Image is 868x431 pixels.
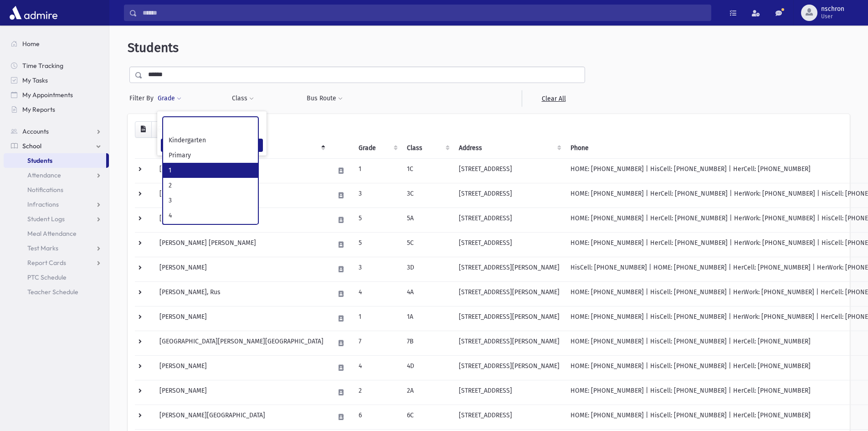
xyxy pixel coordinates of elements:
td: [PERSON_NAME] [154,380,329,405]
span: Time Tracking [22,62,63,70]
td: 5A [401,208,453,232]
th: Grade: activate to sort column ascending [353,138,401,159]
td: 4A [401,281,453,306]
td: 1C [401,158,453,183]
span: Filter By [129,93,157,103]
span: School [22,142,41,150]
td: 2A [401,380,453,405]
td: [STREET_ADDRESS][PERSON_NAME] [453,331,565,355]
a: Home [4,36,109,51]
a: Notifications [4,182,109,197]
td: 3C [401,183,453,208]
td: 3D [401,257,453,281]
td: [STREET_ADDRESS] [453,158,565,183]
td: [STREET_ADDRESS][PERSON_NAME] [453,355,565,380]
td: [PERSON_NAME][GEOGRAPHIC_DATA] [154,405,329,429]
span: Students [27,156,52,165]
td: 6 [353,405,401,429]
td: [PERSON_NAME] [154,306,329,331]
td: [GEOGRAPHIC_DATA][PERSON_NAME][GEOGRAPHIC_DATA] [154,331,329,355]
td: [STREET_ADDRESS][PERSON_NAME] [453,306,565,331]
li: Kindergarten [163,133,258,148]
td: 5 [353,232,401,257]
a: Test Marks [4,241,109,255]
span: Notifications [27,186,63,194]
td: [PERSON_NAME] [154,355,329,380]
img: AdmirePro [7,4,60,22]
span: Test Marks [27,244,58,252]
td: 1 [353,306,401,331]
td: 7B [401,331,453,355]
span: My Tasks [22,76,48,84]
a: Teacher Schedule [4,285,109,299]
li: 5 [163,223,258,238]
span: Accounts [22,127,49,135]
td: [PERSON_NAME] [154,183,329,208]
th: Student: activate to sort column descending [154,138,329,159]
li: 4 [163,208,258,223]
a: My Tasks [4,73,109,88]
li: 3 [163,193,258,208]
span: Report Cards [27,259,66,267]
span: Attendance [27,171,61,179]
span: Infractions [27,200,59,208]
td: 6C [401,405,453,429]
td: [STREET_ADDRESS] [453,380,565,405]
input: Search [137,5,711,21]
td: [STREET_ADDRESS] [453,208,565,232]
li: Primary [163,148,258,163]
li: 2 [163,178,258,193]
span: PTC Schedule [27,273,67,281]
button: Bus Route [306,90,343,107]
a: School [4,139,109,153]
th: Address: activate to sort column ascending [453,138,565,159]
td: 3 [353,183,401,208]
span: Home [22,40,40,48]
a: Students [4,153,106,168]
td: 3 [353,257,401,281]
button: CSV [135,121,152,138]
li: 1 [163,163,258,178]
a: PTC Schedule [4,270,109,285]
span: User [821,13,844,20]
span: Meal Attendance [27,229,77,238]
span: Student Logs [27,215,65,223]
a: Clear All [522,90,585,107]
td: 1 [353,158,401,183]
td: 7 [353,331,401,355]
td: 4 [353,355,401,380]
td: [STREET_ADDRESS] [453,232,565,257]
th: Class: activate to sort column ascending [401,138,453,159]
a: Accounts [4,124,109,139]
td: [PERSON_NAME] [PERSON_NAME] [154,232,329,257]
button: Filter [161,139,263,152]
td: [PERSON_NAME] [PERSON_NAME] [154,208,329,232]
a: Infractions [4,197,109,212]
a: Report Cards [4,255,109,270]
td: [STREET_ADDRESS][PERSON_NAME] [453,257,565,281]
td: [PERSON_NAME], Rus [154,281,329,306]
td: 5 [353,208,401,232]
span: Teacher Schedule [27,288,78,296]
td: [STREET_ADDRESS][PERSON_NAME] [453,281,565,306]
a: Attendance [4,168,109,182]
td: [STREET_ADDRESS] [453,405,565,429]
a: Student Logs [4,212,109,226]
td: 5C [401,232,453,257]
td: [STREET_ADDRESS] [453,183,565,208]
td: [PERSON_NAME] [154,158,329,183]
td: 1A [401,306,453,331]
a: Time Tracking [4,58,109,73]
td: 4D [401,355,453,380]
button: Grade [157,90,182,107]
td: [PERSON_NAME] [154,257,329,281]
a: My Reports [4,102,109,117]
button: Print [151,121,169,138]
span: My Appointments [22,91,73,99]
span: nschron [821,5,844,13]
td: 2 [353,380,401,405]
span: Students [128,40,179,55]
a: My Appointments [4,88,109,102]
button: Class [231,90,254,107]
td: 4 [353,281,401,306]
